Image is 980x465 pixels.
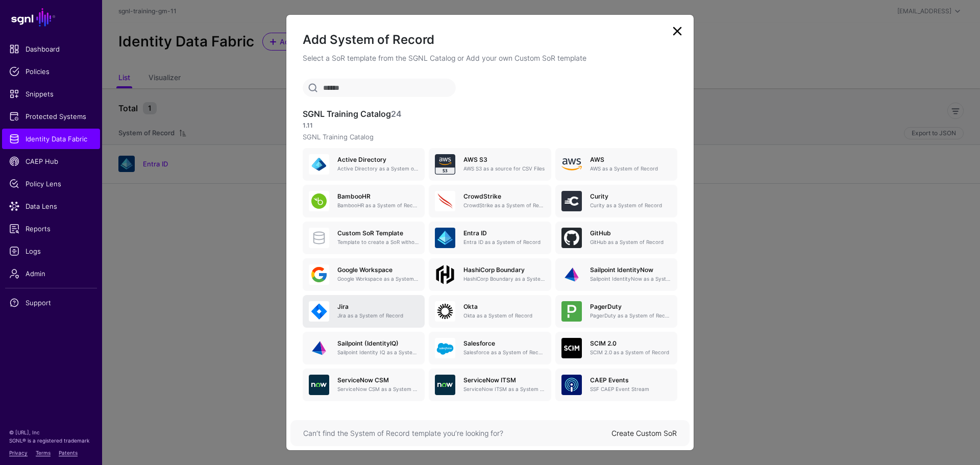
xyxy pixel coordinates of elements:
h5: Google Workspace [337,266,419,274]
h5: Sailpoint IdentityNow [590,266,671,274]
p: Okta as a System of Record [463,312,545,320]
img: svg+xml;base64,PHN2ZyB3aWR0aD0iNjQiIGhlaWdodD0iNjQiIHZpZXdCb3g9IjAgMCA2NCA2NCIgZmlsbD0ibm9uZSIgeG... [435,191,455,211]
a: CurityCurity as a System of Record [555,185,677,217]
img: svg+xml;base64,PHN2ZyB3aWR0aD0iNjQiIGhlaWdodD0iNjQiIHZpZXdCb3g9IjAgMCA2NCA2NCIgZmlsbD0ibm9uZSIgeG... [309,338,329,358]
a: BambooHRBambooHR as a System of Record [303,185,425,217]
p: Curity as a System of Record [590,202,671,209]
h5: HashiCorp Boundary [463,266,545,274]
p: SGNL Training Catalog [303,132,677,142]
a: Active DirectoryActive Directory as a System of Record [303,148,425,181]
a: Custom SoR TemplateTemplate to create a SoR without any entities, attributes or relationships. On... [303,222,425,254]
strong: 1.11 [303,121,313,129]
h5: Sailpoint (IdentityIQ) [337,340,419,347]
h5: Entra ID [463,230,545,237]
h5: Curity [590,193,671,200]
p: Salesforce as a System of Record [463,349,545,356]
a: Create Custom SoR [611,429,677,437]
a: ServiceNow CSMServiceNow CSM as a System of Record [303,369,425,401]
a: HashiCorp BoundaryHashiCorp Boundary as a System of Record [429,258,551,291]
h5: CAEP Events [590,377,671,384]
img: svg+xml;base64,PHN2ZyB3aWR0aD0iNjQiIGhlaWdodD0iNjQiIHZpZXdCb3g9IjAgMCA2NCA2NCIgZmlsbD0ibm9uZSIgeG... [561,191,582,211]
img: svg+xml;base64,PHN2ZyB3aWR0aD0iNjQiIGhlaWdodD0iNjQiIHZpZXdCb3g9IjAgMCA2NCA2NCIgZmlsbD0ibm9uZSIgeG... [435,154,455,175]
img: svg+xml;base64,PHN2ZyB3aWR0aD0iNjQiIGhlaWdodD0iNjQiIHZpZXdCb3g9IjAgMCA2NCA2NCIgZmlsbD0ibm9uZSIgeG... [435,338,455,358]
p: Jira as a System of Record [337,312,419,320]
h5: CrowdStrike [463,193,545,200]
p: AWS S3 as a source for CSV Files [463,165,545,173]
img: svg+xml;base64,PHN2ZyB3aWR0aD0iNjQiIGhlaWdodD0iNjQiIHZpZXdCb3g9IjAgMCA2NCA2NCIgZmlsbD0ibm9uZSIgeG... [561,338,582,358]
h5: BambooHR [337,193,419,200]
p: PagerDuty as a System of Record [590,312,671,320]
p: HashiCorp Boundary as a System of Record [463,275,545,283]
h5: Jira [337,303,419,310]
img: svg+xml;base64,PHN2ZyB3aWR0aD0iNjQiIGhlaWdodD0iNjQiIHZpZXdCb3g9IjAgMCA2NCA2NCIgZmlsbD0ibm9uZSIgeG... [309,191,329,211]
h5: ServiceNow CSM [337,377,419,384]
a: ServiceNow ITSMServiceNow ITSM as a System of Record [429,369,551,401]
h5: PagerDuty [590,303,671,310]
img: svg+xml;base64,PHN2ZyB3aWR0aD0iNjQiIGhlaWdodD0iNjQiIHZpZXdCb3g9IjAgMCA2NCA2NCIgZmlsbD0ibm9uZSIgeG... [561,264,582,285]
h5: AWS S3 [463,156,545,163]
a: GitHubGitHub as a System of Record [555,222,677,254]
img: svg+xml;base64,PHN2ZyB3aWR0aD0iNjQiIGhlaWdodD0iNjQiIHZpZXdCb3g9IjAgMCA2NCA2NCIgZmlsbD0ibm9uZSIgeG... [309,264,329,285]
a: Sailpoint IdentityNowSailpoint IdentityNow as a System of Record [555,258,677,291]
img: svg+xml;base64,PHN2ZyB3aWR0aD0iNjQiIGhlaWdodD0iNjQiIHZpZXdCb3g9IjAgMCA2NCA2NCIgZmlsbD0ibm9uZSIgeG... [309,375,329,395]
span: 24 [391,109,402,119]
h5: Custom SoR Template [337,230,419,237]
p: Sailpoint Identity IQ as a System of Record [337,349,419,356]
img: svg+xml;base64,PHN2ZyB3aWR0aD0iNjQiIGhlaWdodD0iNjQiIHZpZXdCb3g9IjAgMCA2NCA2NCIgZmlsbD0ibm9uZSIgeG... [435,375,455,395]
img: svg+xml;base64,PHN2ZyB3aWR0aD0iNjQiIGhlaWdodD0iNjQiIHZpZXdCb3g9IjAgMCA2NCA2NCIgZmlsbD0ibm9uZSIgeG... [561,301,582,322]
div: Can’t find the System of Record template you’re looking for? [303,428,611,438]
h3: SGNL Training Catalog [303,109,677,119]
img: svg+xml;base64,PHN2ZyB4bWxucz0iaHR0cDovL3d3dy53My5vcmcvMjAwMC9zdmciIHdpZHRoPSIxMDBweCIgaGVpZ2h0PS... [435,264,455,285]
p: Google Workspace as a System of Record [337,275,419,283]
a: PagerDutyPagerDuty as a System of Record [555,295,677,328]
p: SSF CAEP Event Stream [590,385,671,393]
img: svg+xml;base64,PHN2ZyB3aWR0aD0iNjQiIGhlaWdodD0iNjQiIHZpZXdCb3g9IjAgMCA2NCA2NCIgZmlsbD0ibm9uZSIgeG... [561,228,582,248]
img: svg+xml;base64,PHN2ZyB3aWR0aD0iNjQiIGhlaWdodD0iNjQiIHZpZXdCb3g9IjAgMCA2NCA2NCIgZmlsbD0ibm9uZSIgeG... [309,301,329,322]
p: Select a SoR template from the SGNL Catalog or Add your own Custom SoR template [303,53,677,63]
img: svg+xml;base64,PHN2ZyB3aWR0aD0iNjQiIGhlaWdodD0iNjQiIHZpZXdCb3g9IjAgMCA2NCA2NCIgZmlsbD0ibm9uZSIgeG... [435,228,455,248]
img: svg+xml;base64,PHN2ZyB3aWR0aD0iNjQiIGhlaWdodD0iNjQiIHZpZXdCb3g9IjAgMCA2NCA2NCIgZmlsbD0ibm9uZSIgeG... [309,154,329,175]
h5: Active Directory [337,156,419,163]
p: SCIM 2.0 as a System of Record [590,349,671,356]
p: Template to create a SoR without any entities, attributes or relationships. Once created, you can... [337,238,419,246]
a: JiraJira as a System of Record [303,295,425,328]
h5: ServiceNow ITSM [463,377,545,384]
h5: GitHub [590,230,671,237]
p: Entra ID as a System of Record [463,238,545,246]
a: AWS S3AWS S3 as a source for CSV Files [429,148,551,181]
a: Sailpoint (IdentityIQ)Sailpoint Identity IQ as a System of Record [303,332,425,364]
a: AWSAWS as a System of Record [555,148,677,181]
a: SalesforceSalesforce as a System of Record [429,332,551,364]
h5: AWS [590,156,671,163]
a: CAEP EventsSSF CAEP Event Stream [555,369,677,401]
img: svg+xml;base64,PHN2ZyB4bWxucz0iaHR0cDovL3d3dy53My5vcmcvMjAwMC9zdmciIHhtbG5zOnhsaW5rPSJodHRwOi8vd3... [561,154,582,175]
h5: Okta [463,303,545,310]
a: Entra IDEntra ID as a System of Record [429,222,551,254]
h5: SCIM 2.0 [590,340,671,347]
p: ServiceNow CSM as a System of Record [337,385,419,393]
p: AWS as a System of Record [590,165,671,173]
p: Active Directory as a System of Record [337,165,419,173]
p: ServiceNow ITSM as a System of Record [463,385,545,393]
a: SCIM 2.0SCIM 2.0 as a System of Record [555,332,677,364]
p: Sailpoint IdentityNow as a System of Record [590,275,671,283]
a: OktaOkta as a System of Record [429,295,551,328]
p: GitHub as a System of Record [590,238,671,246]
h5: Salesforce [463,340,545,347]
p: BambooHR as a System of Record [337,202,419,209]
img: svg+xml;base64,PHN2ZyB3aWR0aD0iNjQiIGhlaWdodD0iNjQiIHZpZXdCb3g9IjAgMCA2NCA2NCIgZmlsbD0ibm9uZSIgeG... [435,301,455,322]
img: svg+xml;base64,PHN2ZyB3aWR0aD0iNjQiIGhlaWdodD0iNjQiIHZpZXdCb3g9IjAgMCA2NCA2NCIgZmlsbD0ibm9uZSIgeG... [561,375,582,395]
a: Google WorkspaceGoogle Workspace as a System of Record [303,258,425,291]
p: CrowdStrike as a System of Record [463,202,545,209]
h2: Add System of Record [303,31,677,48]
a: CrowdStrikeCrowdStrike as a System of Record [429,185,551,217]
